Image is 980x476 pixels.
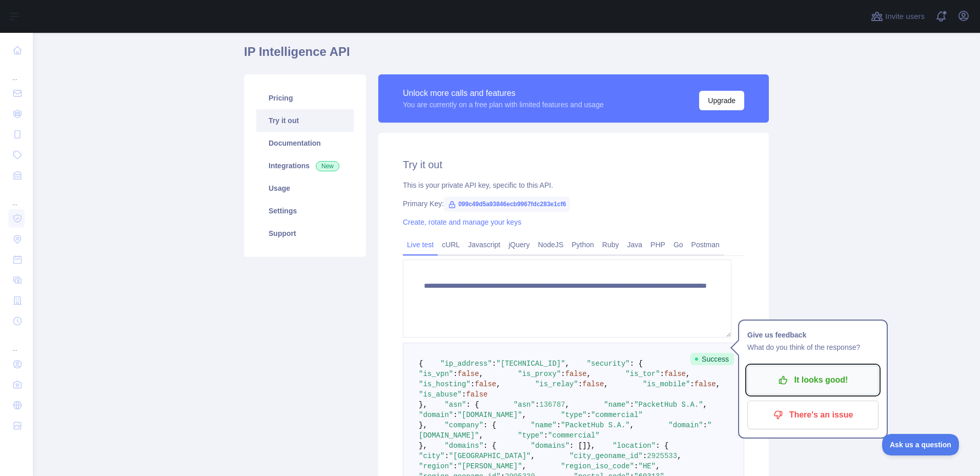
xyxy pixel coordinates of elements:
div: Unlock more calls and features [403,87,604,100]
p: What do you think of the response? [747,341,879,353]
span: "is_vpn" [419,370,453,378]
a: Javascript [464,236,504,253]
a: Create, rotate and manage your keys [403,218,521,226]
span: "is_mobile" [643,380,690,388]
iframe: Toggle Customer Support [882,434,959,455]
span: false [695,380,716,388]
span: : [] [569,442,587,450]
span: : [690,380,694,388]
a: Java [623,236,647,253]
span: : [630,401,634,409]
span: , [630,421,634,429]
span: "commercial" [591,411,643,419]
span: : [453,462,457,470]
span: : [578,380,582,388]
span: "domains" [444,442,483,450]
span: Invite users [885,11,925,23]
a: Support [256,222,354,245]
div: You are currently on a free plan with limited features and usage [403,100,604,110]
span: , [587,370,591,378]
p: There's an issue [755,406,871,424]
span: , [522,462,526,470]
span: : [634,462,638,470]
span: New [316,161,339,171]
span: }, [419,401,427,409]
span: 136787 [539,401,565,409]
span: : [703,421,707,429]
span: , [656,462,660,470]
span: "asn" [444,401,466,409]
a: Python [567,236,598,253]
span: : [660,370,664,378]
span: , [686,370,690,378]
a: Usage [256,177,354,200]
div: This is your private API key, specific to this API. [403,180,744,190]
span: "[PERSON_NAME]" [458,462,522,470]
span: Success [690,353,734,365]
a: Postman [687,236,724,253]
span: , [716,380,720,388]
span: "is_proxy" [518,370,561,378]
span: false [475,380,496,388]
span: "region_iso_code" [561,462,634,470]
span: , [522,411,526,419]
span: "domain" [419,411,453,419]
span: , [604,380,608,388]
span: : [535,401,539,409]
span: "is_relay" [535,380,578,388]
span: : { [483,421,496,429]
span: false [582,380,604,388]
span: "[TECHNICAL_ID]" [496,360,565,368]
span: , [677,452,681,460]
span: "PacketHub S.A." [561,421,629,429]
p: It looks good! [755,371,871,389]
span: : { [656,442,668,450]
span: "city_geoname_id" [569,452,643,460]
span: : [561,370,565,378]
span: , [565,360,569,368]
span: "name" [530,421,556,429]
span: : [471,380,475,388]
span: "name" [604,401,629,409]
span: }, [419,421,427,429]
span: "ip_address" [440,360,492,368]
span: , [565,401,569,409]
span: : [492,360,496,368]
span: false [458,370,479,378]
span: "company" [444,421,483,429]
span: "domains" [530,442,569,450]
span: false [466,390,487,399]
span: : [462,390,466,399]
span: , [530,452,535,460]
span: "city" [419,452,444,460]
span: : [587,411,591,419]
span: : [643,452,647,460]
span: "is_tor" [625,370,660,378]
h1: IP Intelligence API [244,44,769,68]
span: "is_hosting" [419,380,471,388]
span: "commercial" [548,431,600,440]
span: "[GEOGRAPHIC_DATA]" [449,452,531,460]
button: It looks good! [747,366,879,394]
a: jQuery [504,236,534,253]
span: "region" [419,462,453,470]
span: "security" [587,360,630,368]
span: "asn" [514,401,535,409]
a: cURL [438,236,464,253]
span: }, [587,442,596,450]
div: Primary Key: [403,199,744,209]
a: Pricing [256,87,354,109]
button: Upgrade [699,91,744,110]
span: false [565,370,587,378]
h2: Try it out [403,157,744,172]
a: Documentation [256,132,354,154]
a: Go [669,236,687,253]
span: }, [419,442,427,450]
span: "PacketHub S.A." [634,401,703,409]
span: : { [466,401,479,409]
h1: Give us feedback [747,329,879,341]
a: Live test [403,236,438,253]
span: : { [630,360,643,368]
a: Ruby [598,236,623,253]
a: NodeJS [534,236,567,253]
